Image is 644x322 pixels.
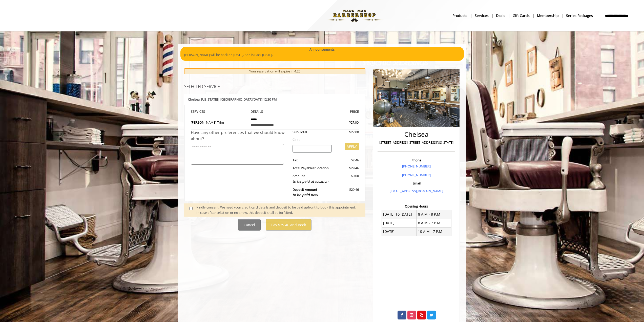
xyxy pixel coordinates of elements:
[417,210,451,219] td: 8 A.M - 8 P.M
[191,115,247,129] td: [PERSON_NAME] Trim
[382,227,417,236] td: [DATE]
[379,158,454,162] h3: Phone
[379,181,454,185] h3: Email
[537,13,559,18] b: Membership
[402,173,431,177] a: [PHONE_NUMBER]
[289,137,359,142] div: Code
[417,219,451,227] td: 8 A.M - 7 P.M
[303,109,359,115] th: PRICE
[402,164,431,168] a: [PHONE_NUMBER]
[379,131,454,138] h2: Chelsea
[509,12,533,19] a: Gift cardsgift cards
[513,13,530,18] b: gift cards
[378,204,455,208] h3: Opening Hours
[471,12,492,19] a: ServicesServices
[563,12,597,19] a: Series packagesSeries packages
[238,219,261,231] button: Cancel
[320,2,389,30] img: Made Man Barbershop logo
[289,165,336,171] div: Total Payable
[345,143,359,150] button: APPLY
[336,165,359,171] div: $29.46
[452,13,467,18] b: products
[336,173,359,184] div: $0.00
[293,187,318,197] b: Deposit Amount
[336,129,359,135] div: $27.00
[266,219,311,231] button: Pay $29.46 and Book
[200,97,218,102] span: , [US_STATE]
[533,12,563,19] a: MembershipMembership
[382,210,417,219] td: [DATE] To [DATE]
[449,12,471,19] a: Productsproducts
[247,109,303,115] th: DETAILS
[331,120,359,125] div: $27.00
[184,68,366,74] div: Your reservation will expire in 4:25
[475,13,489,18] b: Services
[188,97,277,102] b: Chelsea | [GEOGRAPHIC_DATA][DATE] 12:30 PM
[336,187,359,198] div: $29.46
[417,227,451,236] td: 10 A.M - 7 P.M
[289,158,336,163] div: Tax
[566,13,593,18] b: Series packages
[203,109,205,114] span: S
[336,158,359,163] div: $2.46
[379,140,454,145] p: [STREET_ADDRESS],[STREET_ADDRESS][US_STATE]
[196,205,360,215] div: Kindly consent: We need your credit card details and deposit to be paid upfront to book this appo...
[191,129,289,142] div: Have any other preferences that we should know about?
[309,47,335,52] b: Announcements
[184,52,460,58] p: [PERSON_NAME] will be back on [DATE]. Sod is Back [DATE].
[293,179,332,184] div: to be paid at location
[496,13,505,18] b: Deals
[492,12,509,19] a: DealsDeals
[390,189,443,193] a: [EMAIL_ADDRESS][DOMAIN_NAME]
[184,85,366,89] h3: SELECTED SERVICE
[289,129,336,135] div: Sub-Total
[289,173,336,184] div: Amount
[191,109,247,115] th: SERVICE
[313,166,329,170] span: at location
[382,219,417,227] td: [DATE]
[293,192,318,197] span: to be paid now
